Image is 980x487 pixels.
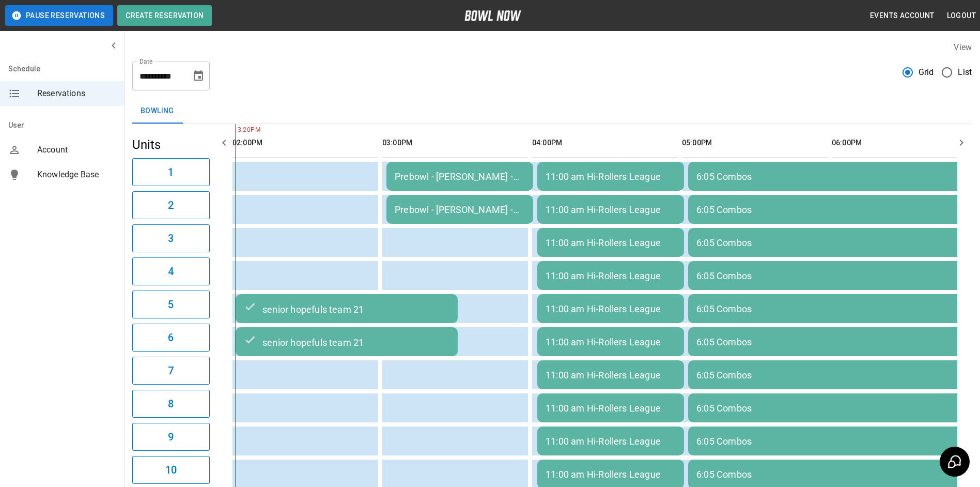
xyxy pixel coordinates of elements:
[546,270,676,281] div: 11:00 am Hi-Rollers League
[958,66,972,79] span: List
[235,125,238,135] span: 3:20PM
[132,357,210,385] button: 7
[132,390,210,418] button: 8
[232,128,378,158] th: 02:00PM
[943,6,980,25] button: Logout
[132,456,210,484] button: 10
[546,303,676,314] div: 11:00 am Hi-Rollers League
[117,5,212,26] button: Create Reservation
[395,204,525,215] div: Prebowl - [PERSON_NAME] - Adult/Youth
[168,429,174,445] h6: 9
[37,144,116,156] span: Account
[546,403,676,414] div: 11:00 am Hi-Rollers League
[546,436,676,447] div: 11:00 am Hi-Rollers League
[165,462,177,478] h6: 10
[395,171,525,182] div: Prebowl - [PERSON_NAME] - Adult/Youth
[168,362,174,379] h6: 7
[546,171,676,182] div: 11:00 am Hi-Rollers League
[132,291,210,318] button: 5
[168,329,174,346] h6: 6
[168,164,174,180] h6: 1
[546,237,676,248] div: 11:00 am Hi-Rollers League
[168,263,174,280] h6: 4
[546,337,676,347] div: 11:00 am Hi-Rollers League
[37,87,116,100] span: Reservations
[168,197,174,214] h6: 2
[37,169,116,181] span: Knowledge Base
[132,191,210,219] button: 2
[464,10,521,21] img: logo
[546,204,676,215] div: 11:00 am Hi-Rollers League
[132,257,210,285] button: 4
[5,5,113,26] button: Pause Reservations
[546,370,676,381] div: 11:00 am Hi-Rollers League
[132,423,210,451] button: 9
[244,336,449,348] div: senior hopefuls team 21
[132,224,210,252] button: 3
[132,136,210,153] h5: Units
[919,66,934,79] span: Grid
[132,324,210,352] button: 6
[954,42,972,52] label: View
[168,395,174,412] h6: 8
[866,6,939,25] button: Events Account
[132,99,182,124] button: Bowling
[132,99,972,124] div: inventory tabs
[244,302,449,315] div: senior hopefuls team 21
[188,66,209,86] button: Choose date, selected date is Sep 3, 2025
[168,230,174,247] h6: 3
[168,296,174,313] h6: 5
[132,158,210,186] button: 1
[546,469,676,480] div: 11:00 am Hi-Rollers League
